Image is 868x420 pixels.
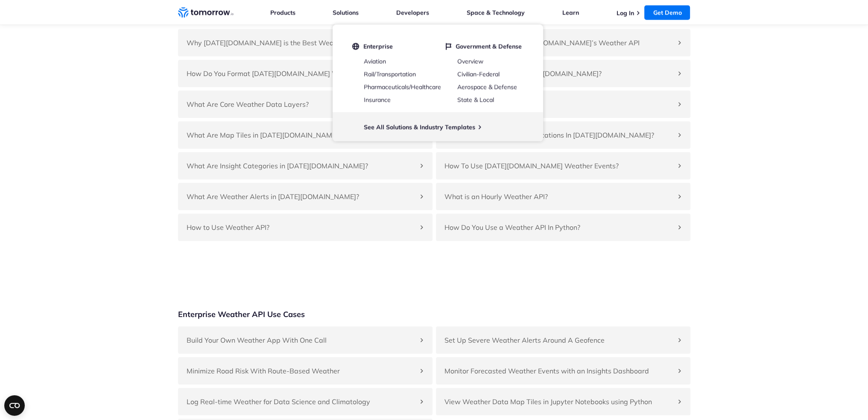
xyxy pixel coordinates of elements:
div: Minimize Road Risk With Route-Based Weather [178,357,433,385]
div: Build Your Own Weather App With One Call [178,326,433,354]
div: Why [DATE][DOMAIN_NAME] is the Best Weather API? [178,29,433,56]
h4: Minimize Road Risk With Route-Based Weather [187,366,415,376]
h4: What is a Timeline Endpoint? [444,99,673,109]
h4: Why [DATE][DOMAIN_NAME] is the Best Weather API? [187,38,415,48]
a: Get Demo [644,5,690,20]
a: Log In [616,9,634,17]
a: Products [270,9,295,16]
h4: View Weather Data Map Tiles in Jupyter Notebooks using Python [444,397,673,407]
h4: What is an Hourly Weather API? [444,191,673,202]
h4: Set Up Severe Weather Alerts Around A Geofence [444,335,673,345]
a: Civilian-Federal [457,70,500,78]
a: Rail/Transportation [364,70,416,78]
a: Aerospace & Defense [457,83,517,91]
a: Home link [178,6,234,19]
h4: What Are Insight Categories in [DATE][DOMAIN_NAME]? [187,161,415,171]
a: State & Local [457,96,494,103]
button: Open CMP widget [4,395,25,416]
a: Space & Technology [467,9,525,16]
h4: How Do You Use Monitored Locations In [DATE][DOMAIN_NAME]? [444,130,673,140]
div: Monitor Forecasted Weather Events with an Insights Dashboard [436,357,690,385]
a: Aviation [364,57,386,65]
div: How to Use Weather API? [178,214,433,241]
div: What is an Hourly Weather API? [436,183,690,210]
h4: How Do You Use a Weather API In Python? [444,222,673,232]
div: Set Up Severe Weather Alerts Around A Geofence [436,326,690,354]
a: Learn [562,9,579,16]
div: What Are Weather Alerts in [DATE][DOMAIN_NAME]? [178,183,433,210]
img: globe.svg [352,42,359,50]
h4: How to Use Weather API? [187,222,415,232]
div: View Weather Data Map Tiles in Jupyter Notebooks using Python [436,388,690,415]
span: Enterprise [363,42,393,50]
span: Government & Defense [456,42,522,50]
div: How To Use [DATE][DOMAIN_NAME] Weather Events? [436,152,690,179]
div: How Do You Use a Weather API In Python? [436,214,690,241]
div: What Are Map Tiles in [DATE][DOMAIN_NAME]? [178,121,433,149]
div: What Are Core Weather Data Layers? [178,91,433,118]
a: Overview [457,57,483,65]
div: What Are Insight Categories in [DATE][DOMAIN_NAME]? [178,152,433,179]
a: Developers [396,9,429,16]
a: Pharmaceuticals/Healthcare [364,83,441,91]
h4: What Are Map Tiles in [DATE][DOMAIN_NAME]? [187,130,415,140]
img: flag.svg [446,42,451,50]
div: How Do You Use Monitored Locations In [DATE][DOMAIN_NAME]? [436,121,690,149]
div: Log Real-time Weather for Data Science and Climatology [178,388,433,415]
h4: What Are Weather Alerts in [DATE][DOMAIN_NAME]? [187,191,415,202]
div: What is a Timeline Endpoint? [436,91,690,118]
h4: Monitor Forecasted Weather Events with an Insights Dashboard [444,366,673,376]
h4: What Are Core Weather Data Layers? [187,99,415,109]
h3: Enterprise Weather API Use Cases [178,309,305,320]
a: Solutions [333,9,359,16]
h4: Log Real-time Weather for Data Science and Climatology [187,397,415,407]
div: What Are Webhooks In [DATE][DOMAIN_NAME]? [436,60,690,87]
h4: How Do You Format [DATE][DOMAIN_NAME] Weather API? [187,68,415,79]
div: Getting Started With [DATE][DOMAIN_NAME]’s Weather API [436,29,690,56]
h4: How To Use [DATE][DOMAIN_NAME] Weather Events? [444,161,673,171]
h4: What Are Webhooks In [DATE][DOMAIN_NAME]? [444,68,673,79]
h4: Build Your Own Weather App With One Call [187,335,415,345]
h4: Getting Started With [DATE][DOMAIN_NAME]’s Weather API [444,38,673,48]
div: How Do You Format [DATE][DOMAIN_NAME] Weather API? [178,60,433,87]
a: See All Solutions & Industry Templates [364,123,475,131]
a: Insurance [364,96,391,103]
